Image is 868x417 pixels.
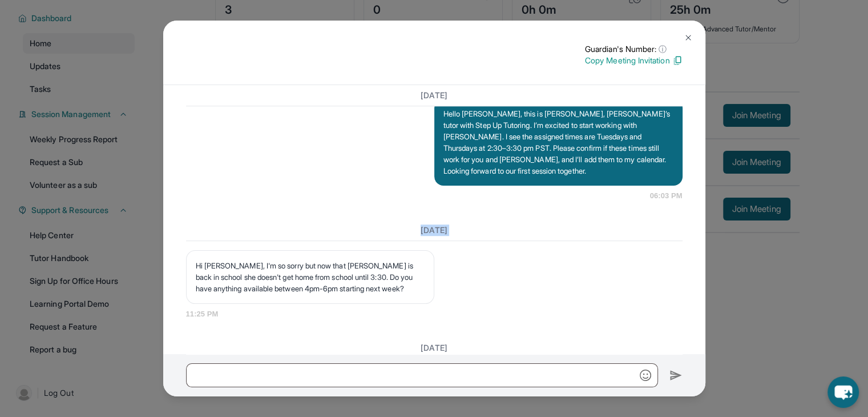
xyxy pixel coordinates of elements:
p: Hello [PERSON_NAME], this is [PERSON_NAME], [PERSON_NAME]’s tutor with Step Up Tutoring. I’m exci... [443,108,673,177]
span: 06:03 PM [650,190,683,202]
h3: [DATE] [186,90,683,101]
p: Hi [PERSON_NAME], I'm so sorry but now that [PERSON_NAME] is back in school she doesn't get home ... [196,260,425,294]
p: Guardian's Number: [585,43,683,55]
span: ⓘ [659,43,667,55]
p: Copy Meeting Invitation [585,55,683,66]
span: 11:25 PM [186,308,683,320]
h3: [DATE] [186,342,683,354]
h3: [DATE] [186,224,683,236]
button: chat-button [827,376,859,408]
img: Emoji [640,370,651,381]
img: Send icon [669,368,683,382]
img: Copy Icon [672,55,683,66]
img: Close Icon [684,33,693,42]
